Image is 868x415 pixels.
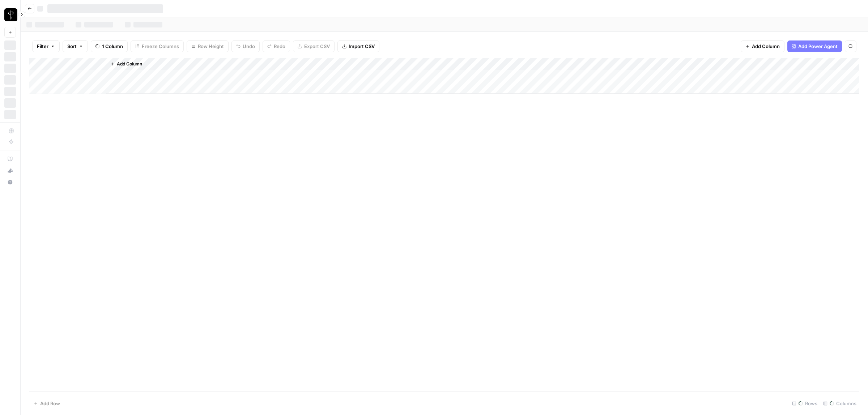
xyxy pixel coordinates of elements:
[263,40,290,52] button: Redo
[63,40,88,52] button: Sort
[37,43,48,50] span: Filter
[29,398,64,409] button: Add Row
[798,43,838,50] span: Add Power Agent
[142,43,179,50] span: Freeze Columns
[4,176,16,188] button: Help + Support
[187,40,229,52] button: Row Height
[789,398,820,409] div: Rows
[40,400,60,407] span: Add Row
[820,398,859,409] div: Columns
[107,59,145,69] button: Add Column
[32,40,60,52] button: Filter
[741,40,784,52] button: Add Column
[752,43,780,50] span: Add Column
[349,43,375,50] span: Import CSV
[274,43,285,50] span: Redo
[304,43,330,50] span: Export CSV
[4,165,16,176] button: What's new?
[5,165,16,176] div: What's new?
[243,43,255,50] span: Undo
[4,8,17,21] img: LP Production Workloads Logo
[102,43,123,50] span: 1 Column
[337,40,379,52] button: Import CSV
[293,40,335,52] button: Export CSV
[67,43,77,50] span: Sort
[117,61,142,67] span: Add Column
[91,40,128,52] button: 1 Column
[4,6,16,24] button: Workspace: LP Production Workloads
[231,40,260,52] button: Undo
[131,40,184,52] button: Freeze Columns
[4,153,16,165] a: AirOps Academy
[787,40,842,52] button: Add Power Agent
[198,43,224,50] span: Row Height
